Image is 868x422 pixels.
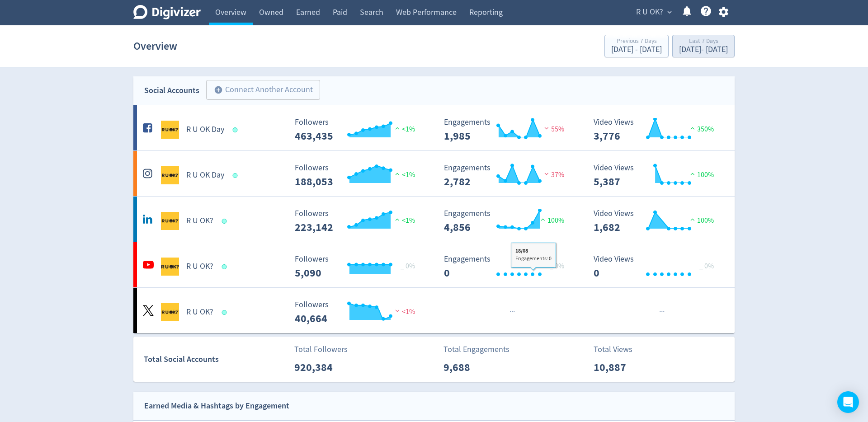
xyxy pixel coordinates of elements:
div: [DATE] - [DATE] [611,46,662,54]
span: 350% [688,125,714,134]
div: Last 7 Days [679,38,728,46]
svg: Followers --- [290,300,426,324]
div: [DATE] - [DATE] [679,46,728,54]
span: 100% [688,170,714,179]
svg: Followers --- [290,255,426,279]
a: Connect Another Account [199,81,320,100]
img: positive-performance.svg [688,216,697,223]
span: <1% [393,307,415,316]
img: R U OK? undefined [161,212,179,230]
img: positive-performance.svg [393,170,402,177]
span: Data last synced: 19 Aug 2025, 7:01pm (AEST) [233,127,241,132]
img: R U OK? undefined [161,258,179,276]
svg: Followers --- [290,164,426,188]
button: Previous 7 Days[DATE] - [DATE] [604,35,669,57]
img: negative-performance.svg [393,307,402,314]
span: _ 0% [401,262,415,271]
svg: Video Views 1,682 [589,209,725,233]
span: R U OK? [636,5,663,19]
svg: Engagements 2,782 [439,164,575,188]
img: positive-performance.svg [538,216,547,223]
div: Previous 7 Days [611,38,662,46]
span: _ 0% [699,262,714,271]
span: _ 0% [550,262,564,271]
span: · [511,306,513,318]
span: Data last synced: 19 Aug 2025, 8:01pm (AEST) [222,264,230,269]
h5: R U OK Day [186,170,224,181]
a: R U OK Day undefinedR U OK Day Followers --- Followers 463,435 <1% Engagements 1,985 Engagements ... [133,105,735,150]
span: Data last synced: 19 Aug 2025, 9:01pm (AEST) [233,173,241,178]
button: R U OK? [633,5,674,19]
span: expand_more [665,8,674,16]
svg: Engagements 0 [439,255,575,279]
a: R U OK Day undefinedR U OK Day Followers --- Followers 188,053 <1% Engagements 2,782 Engagements ... [133,151,735,196]
button: Last 7 Days[DATE]- [DATE] [672,35,735,57]
h1: Overview [133,32,177,61]
img: R U OK Day undefined [161,166,179,184]
svg: Video Views 3,776 [589,118,725,142]
svg: Followers --- [290,209,426,233]
p: Total Views [594,343,646,356]
h5: R U OK? [186,261,213,272]
img: positive-performance.svg [393,125,402,131]
img: negative-performance.svg [542,170,551,177]
span: <1% [393,125,415,134]
img: positive-performance.svg [393,216,402,223]
p: 9,688 [443,359,495,375]
svg: Engagements 1,985 [439,118,575,142]
span: · [509,306,511,318]
button: Connect Another Account [206,80,320,100]
svg: Followers --- [290,118,426,142]
h5: R U OK? [186,307,213,318]
span: 55% [542,125,564,134]
p: Total Followers [294,343,348,356]
h5: R U OK Day [186,124,224,135]
p: 920,384 [294,359,346,375]
img: R U OK? undefined [161,303,179,321]
span: · [661,306,663,318]
img: R U OK Day undefined [161,121,179,139]
img: positive-performance.svg [688,125,697,131]
h5: R U OK? [186,216,213,226]
a: R U OK? undefinedR U OK? Followers --- Followers 223,142 <1% Engagements 4,856 Engagements 4,856 ... [133,197,735,242]
span: add_circle [214,85,223,94]
svg: Engagements 4,856 [439,209,575,233]
div: Earned Media & Hashtags by Engagement [144,399,289,413]
span: Data last synced: 20 Aug 2025, 11:01am (AEST) [222,219,230,224]
span: 37% [542,170,564,179]
p: 10,887 [594,359,646,375]
span: Data last synced: 19 Aug 2025, 3:02pm (AEST) [222,310,230,315]
p: Total Engagements [443,343,509,356]
span: <1% [393,216,415,225]
span: · [513,306,515,318]
img: negative-performance.svg [542,125,551,131]
div: Open Intercom Messenger [837,391,859,413]
span: <1% [393,170,415,179]
a: R U OK? undefinedR U OK? Followers --- _ 0% Followers 5,090 Engagements 0 Engagements 0 _ 0% Vide... [133,242,735,287]
div: Total Social Accounts [144,353,288,366]
div: Social Accounts [144,84,199,97]
span: · [663,306,665,318]
svg: Video Views 0 [589,255,725,279]
img: positive-performance.svg [688,170,697,177]
span: 100% [538,216,564,225]
a: R U OK? undefinedR U OK? Followers --- Followers 40,664 <1%······ [133,288,735,333]
span: 100% [688,216,714,225]
svg: Video Views 5,387 [589,164,725,188]
span: · [659,306,661,318]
